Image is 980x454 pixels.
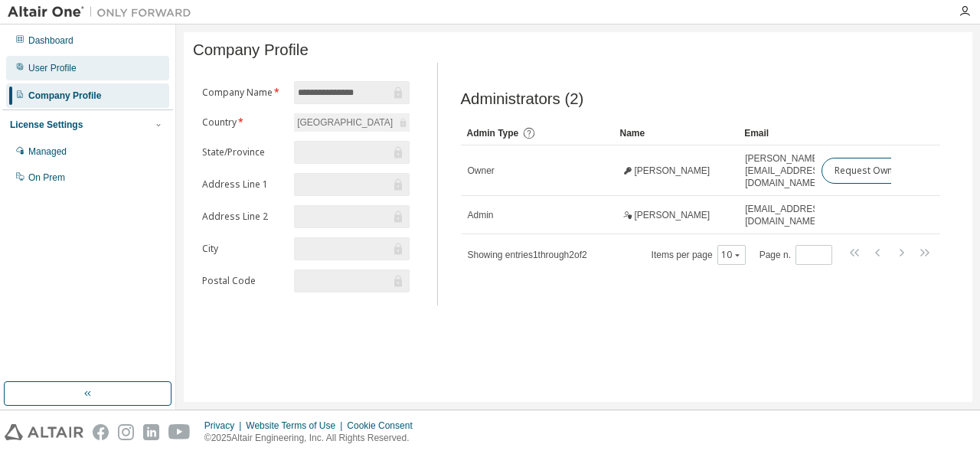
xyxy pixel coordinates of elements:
[204,432,422,445] p: © 2025 Altair Engineering, Inc. All Rights Reserved.
[8,5,199,20] img: Altair One
[143,424,159,440] img: linkedin.svg
[28,171,65,184] div: On Prem
[202,211,285,223] label: Address Line 2
[246,420,347,432] div: Website Terms of Use
[721,249,742,261] button: 10
[745,203,827,227] span: [EMAIL_ADDRESS][DOMAIN_NAME]
[468,250,587,260] span: Showing entries 1 through 2 of 2
[759,245,832,265] span: Page n.
[347,420,421,432] div: Cookie Consent
[202,243,285,255] label: City
[620,121,733,145] div: Name
[468,209,494,221] span: Admin
[202,178,285,191] label: Address Line 1
[93,424,109,440] img: facebook.svg
[168,424,191,440] img: youtube.svg
[467,128,519,139] span: Admin Type
[202,146,285,158] label: State/Province
[202,275,285,287] label: Postal Code
[635,209,710,221] span: [PERSON_NAME]
[193,41,309,59] span: Company Profile
[204,420,246,432] div: Privacy
[652,245,746,265] span: Items per page
[202,87,285,99] label: Company Name
[28,34,73,47] div: Dashboard
[118,424,134,440] img: instagram.svg
[28,145,67,158] div: Managed
[745,152,827,189] span: [PERSON_NAME][EMAIL_ADDRESS][DOMAIN_NAME]
[635,165,710,177] span: [PERSON_NAME]
[28,90,101,102] div: Company Profile
[461,90,584,108] span: Administrators (2)
[294,113,409,132] div: [GEOGRAPHIC_DATA]
[5,424,83,440] img: altair_logo.svg
[468,165,495,177] span: Owner
[744,121,808,145] div: Email
[822,158,951,184] button: Request Owner Change
[202,116,285,129] label: Country
[10,119,83,131] div: License Settings
[28,62,77,74] div: User Profile
[295,114,395,131] div: [GEOGRAPHIC_DATA]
